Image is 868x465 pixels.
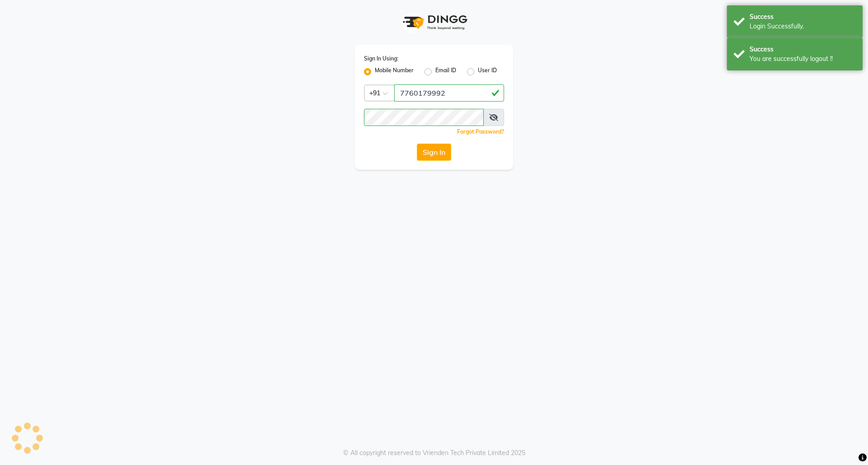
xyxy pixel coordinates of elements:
div: You are successfully logout !! [750,54,856,64]
a: Forgot Password? [457,128,504,135]
label: Sign In Using: [364,55,398,63]
label: Mobile Number [375,66,414,77]
div: Login Successfully. [750,22,856,31]
img: logo1.svg [398,9,470,36]
label: Email ID [435,66,456,77]
button: Sign In [417,144,451,161]
input: Username [364,109,484,126]
input: Username [394,84,504,102]
div: Success [750,45,856,54]
label: User ID [478,66,497,77]
div: Success [750,12,856,22]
